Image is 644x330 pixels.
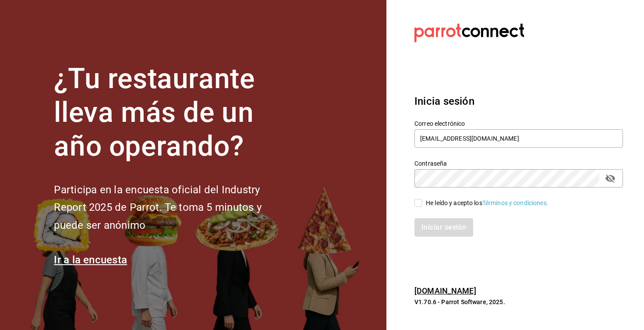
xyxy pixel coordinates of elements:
[603,171,618,186] button: passwordField
[54,62,290,163] h1: ¿Tu restaurante lleva más de un año operando?
[414,93,623,109] h3: Inicia sesión
[414,160,623,167] label: Contraseña
[54,181,290,234] h2: Participa en la encuesta oficial del Industry Report 2025 de Parrot. Te toma 5 minutos y puede se...
[426,199,548,208] div: He leído y acepto los
[414,298,623,306] p: V1.70.6 - Parrot Software, 2025.
[414,286,476,295] a: [DOMAIN_NAME]
[54,254,127,266] a: Ir a la encuesta
[482,199,548,206] a: Términos y condiciones.
[414,121,623,127] label: Correo electrónico
[414,129,623,148] input: Ingresa tu correo electrónico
